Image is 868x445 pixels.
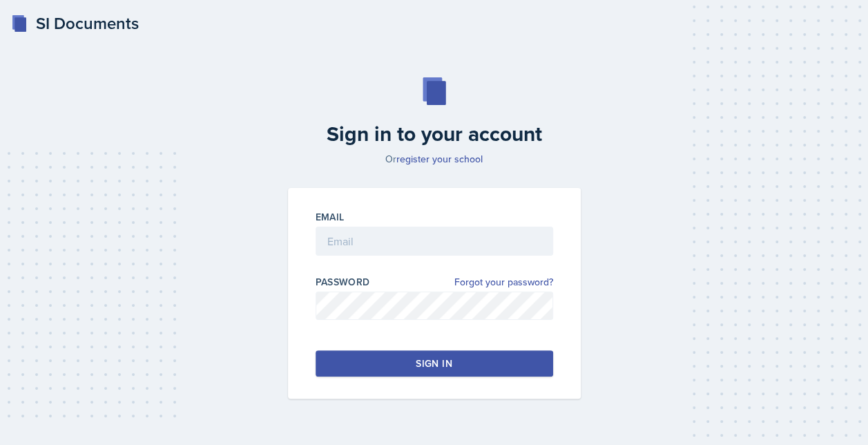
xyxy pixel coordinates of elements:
[280,122,589,146] h2: Sign in to your account
[316,227,553,256] input: Email
[316,210,345,224] label: Email
[280,152,589,166] p: Or
[396,152,483,166] a: register your school
[416,357,452,370] div: Sign in
[11,11,139,36] a: SI Documents
[316,275,370,289] label: Password
[316,350,553,377] button: Sign in
[454,275,553,290] a: Forgot your password?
